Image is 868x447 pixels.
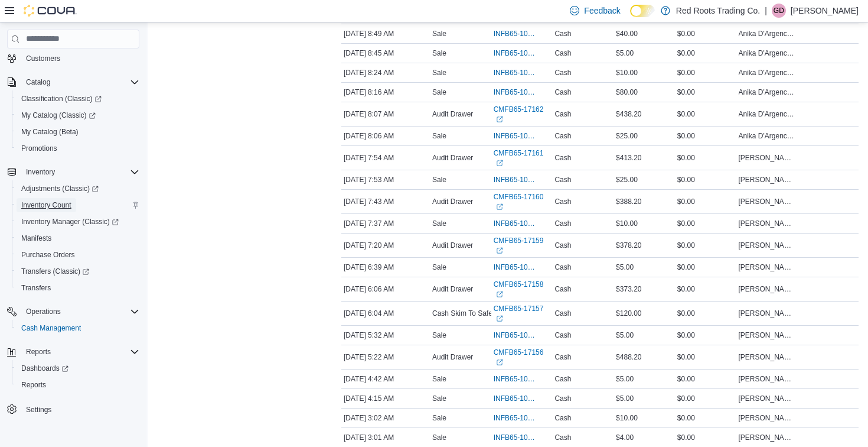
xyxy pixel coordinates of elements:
[739,68,795,77] span: Anika D'Argencourt
[675,391,736,406] div: $0.00
[17,361,139,375] span: Dashboards
[494,68,539,77] span: INFB65-100307
[494,348,550,367] a: CMFB65-17156External link
[21,217,119,226] span: Inventory Manager (Classic)
[616,309,641,318] span: $120.00
[494,433,539,442] span: INFB65-100297
[21,51,65,66] a: Customers
[772,4,786,18] div: Giles De Souza
[21,234,51,243] span: Manifests
[432,309,492,318] p: Cash Skim To Safe
[432,109,473,119] p: Audit Drawer
[21,165,139,179] span: Inventory
[774,4,784,18] span: GD
[739,433,795,442] span: [PERSON_NAME]
[17,378,51,392] a: Reports
[26,77,50,87] span: Catalog
[432,48,446,58] p: Sale
[494,394,539,403] span: INFB65-100299
[341,66,430,80] div: [DATE] 8:24 AM
[26,54,60,63] span: Customers
[494,46,550,60] button: INFB65-100308
[432,175,446,184] p: Sale
[432,374,446,384] p: Sale
[675,328,736,342] div: $0.00
[432,68,446,77] p: Sale
[341,129,430,143] div: [DATE] 8:06 AM
[554,263,571,272] span: Cash
[675,151,736,165] div: $0.00
[554,374,571,384] span: Cash
[17,182,139,196] span: Adjustments (Classic)
[17,361,73,375] a: Dashboards
[21,144,57,153] span: Promotions
[739,131,795,141] span: Anika D'Argencourt
[341,85,430,99] div: [DATE] 8:16 AM
[341,216,430,231] div: [DATE] 7:37 AM
[496,203,503,210] svg: External link
[17,248,139,262] span: Purchase Orders
[554,413,571,423] span: Cash
[554,331,571,340] span: Cash
[494,129,550,143] button: INFB65-100305
[616,433,634,442] span: $4.00
[17,215,123,229] a: Inventory Manager (Classic)
[554,241,571,250] span: Cash
[12,263,144,280] a: Transfers (Classic)
[675,306,736,320] div: $0.00
[12,107,144,124] a: My Catalog (Classic)
[21,75,55,89] button: Catalog
[21,75,139,89] span: Catalog
[494,173,550,187] button: INFB65-100304
[554,153,571,163] span: Cash
[496,160,503,167] svg: External link
[341,430,430,445] div: [DATE] 3:01 AM
[432,263,446,272] p: Sale
[739,241,795,250] span: [PERSON_NAME]
[616,88,638,97] span: $80.00
[12,320,144,336] button: Cash Management
[21,345,56,359] button: Reports
[494,391,550,406] button: INFB65-100299
[21,94,102,103] span: Classification (Classic)
[616,197,641,206] span: $388.20
[12,280,144,296] button: Transfers
[494,304,550,323] a: CMFB65-17157External link
[494,413,539,423] span: INFB65-100298
[739,29,795,38] span: Anika D'Argencourt
[676,4,760,18] p: Red Roots Trading Co.
[616,413,638,423] span: $10.00
[554,394,571,403] span: Cash
[739,309,795,318] span: [PERSON_NAME]
[584,5,620,17] span: Feedback
[341,306,430,320] div: [DATE] 6:04 AM
[675,129,736,143] div: $0.00
[791,4,859,18] p: [PERSON_NAME]
[675,372,736,386] div: $0.00
[675,430,736,445] div: $0.00
[2,50,144,67] button: Customers
[12,213,144,230] a: Inventory Manager (Classic)
[432,197,473,206] p: Audit Drawer
[554,109,571,119] span: Cash
[494,88,539,97] span: INFB65-100306
[24,5,77,17] img: Cova
[21,165,60,179] button: Inventory
[21,403,56,417] a: Settings
[21,380,46,390] span: Reports
[21,250,75,260] span: Purchase Orders
[494,216,550,231] button: INFB65-100303
[496,247,503,254] svg: External link
[17,92,139,106] span: Classification (Classic)
[432,284,473,294] p: Audit Drawer
[675,66,736,80] div: $0.00
[17,108,100,122] a: My Catalog (Classic)
[432,88,446,97] p: Sale
[341,350,430,364] div: [DATE] 5:22 AM
[616,109,641,119] span: $438.20
[554,197,571,206] span: Cash
[494,372,550,386] button: INFB65-100300
[432,153,473,163] p: Audit Drawer
[554,88,571,97] span: Cash
[616,29,638,38] span: $40.00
